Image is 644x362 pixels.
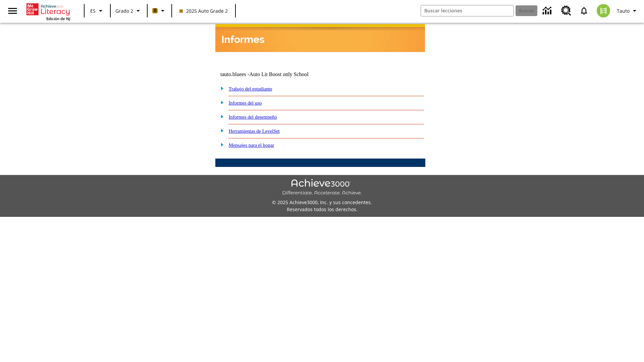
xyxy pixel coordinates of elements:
a: Trabajo del estudiante [229,86,272,92]
img: plus.gif [217,127,224,133]
div: Portada [26,2,70,21]
img: header [215,24,425,52]
input: Buscar campo [421,5,514,16]
a: Herramientas de LevelSet [229,128,280,134]
button: Boost El color de la clase es anaranjado claro. Cambiar el color de la clase. [150,5,169,17]
a: Informes del desempeño [229,114,277,120]
span: Grado 2 [115,7,133,14]
nobr: Auto Lit Boost only School [249,71,309,77]
img: plus.gif [217,99,224,105]
a: Notificaciones [575,2,593,19]
td: tauto.bluees - [220,71,344,77]
img: plus.gif [217,141,224,147]
img: Achieve3000 Differentiate Accelerate Achieve [282,179,362,196]
span: Edición de NJ [46,16,70,21]
span: Tauto [617,7,630,14]
button: Grado: Grado 2, Elige un grado [113,5,145,17]
button: Lenguaje: ES, Selecciona un idioma [87,5,108,17]
img: plus.gif [217,113,224,119]
a: Informes del uso [229,100,262,106]
span: B [154,6,157,15]
span: ES [90,7,96,14]
img: plus.gif [217,85,224,91]
button: Abrir el menú lateral [3,1,22,21]
button: Escoja un nuevo avatar [593,2,614,19]
a: Centro de información [539,2,557,20]
img: avatar image [597,4,610,17]
a: Mensajes para el hogar [229,142,274,148]
a: Centro de recursos, Se abrirá en una pestaña nueva. [557,2,575,20]
span: 2025 Auto Grade 2 [179,7,228,14]
button: Perfil/Configuración [614,5,641,17]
